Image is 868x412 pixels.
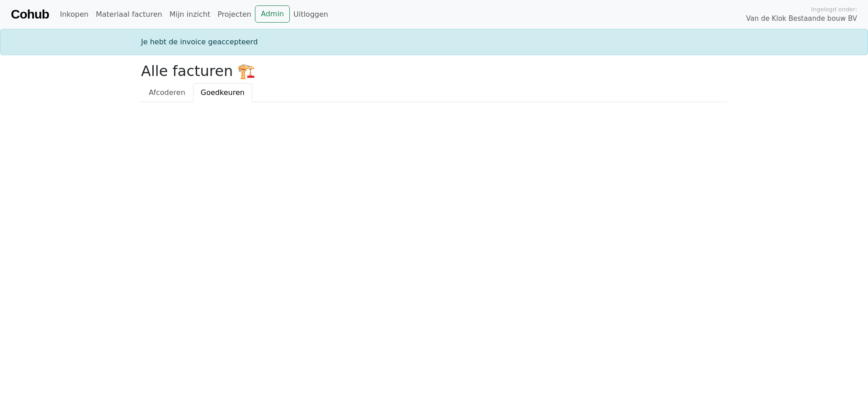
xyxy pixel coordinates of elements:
[214,5,255,24] a: Projecten
[136,37,732,47] div: Je hebt de invoice geaccepteerd
[166,5,214,24] a: Mijn inzicht
[290,5,332,24] a: Uitloggen
[141,83,193,102] a: Afcoderen
[746,14,857,24] span: Van de Klok Bestaande bouw BV
[201,88,245,97] span: Goedkeuren
[193,83,252,102] a: Goedkeuren
[149,88,185,97] span: Afcoderen
[92,5,166,24] a: Materiaal facturen
[11,4,49,25] a: Cohub
[255,5,290,23] a: Admin
[56,5,92,24] a: Inkopen
[141,62,727,80] h2: Alle facturen 🏗️
[811,5,857,14] span: Ingelogd onder:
